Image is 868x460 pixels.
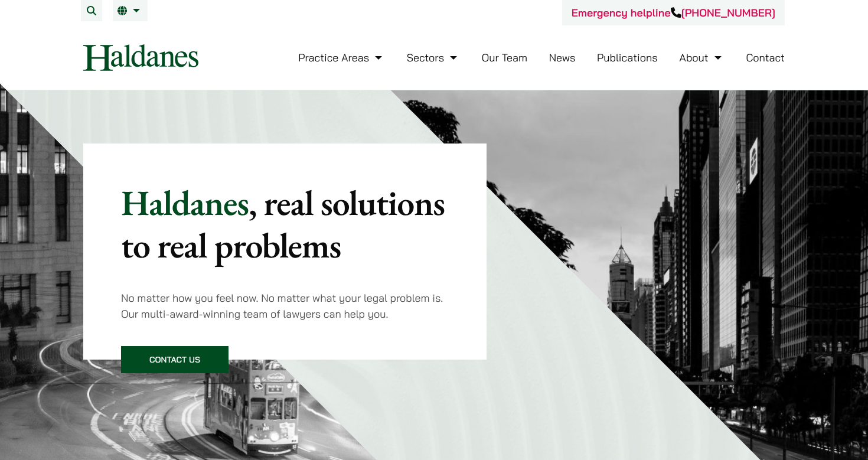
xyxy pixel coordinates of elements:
a: Practice Areas [298,51,385,64]
mark: , real solutions to real problems [121,180,445,268]
a: EN [118,6,143,15]
a: Contact [746,51,785,64]
a: Contact Us [121,346,229,373]
a: Publications [597,51,658,64]
p: No matter how you feel now. No matter what your legal problem is. Our multi-award-winning team of... [121,290,449,322]
p: Haldanes [121,181,449,266]
a: Emergency helpline[PHONE_NUMBER] [572,6,775,19]
a: About [679,51,724,64]
a: News [549,51,576,64]
a: Our Team [482,51,527,64]
img: Logo of Haldanes [83,44,198,71]
a: Sectors [407,51,460,64]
